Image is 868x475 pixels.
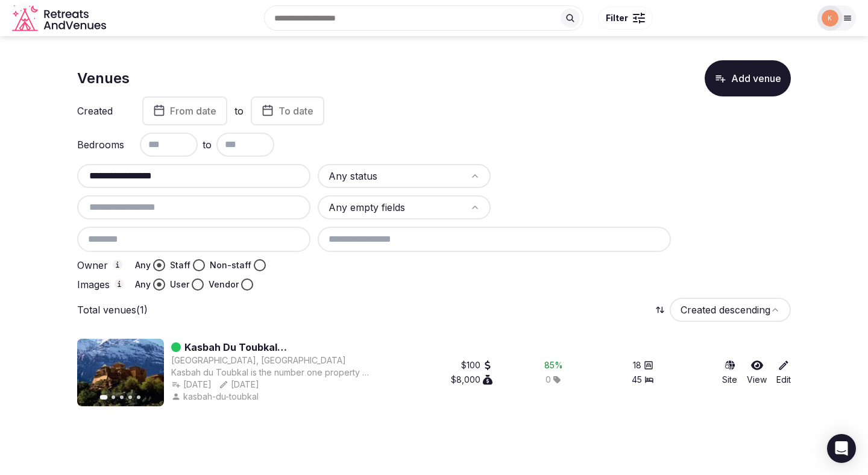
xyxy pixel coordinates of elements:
div: Open Intercom Messenger [827,434,856,463]
button: Go to slide 2 [112,395,115,399]
button: From date [142,96,227,125]
label: Non-staff [210,259,251,271]
a: Kasbah Du Toubkal [GEOGRAPHIC_DATA] [184,340,373,354]
img: Featured image for Kasbah Du Toubkal Morocco [77,339,164,406]
button: 85% [544,359,563,371]
button: Go to slide 3 [120,395,124,399]
span: 45 [632,374,642,386]
button: Filter [598,7,653,30]
button: Images [115,279,124,289]
label: Any [135,259,151,271]
span: To date [278,105,313,117]
button: [GEOGRAPHIC_DATA], [GEOGRAPHIC_DATA] [171,354,346,366]
span: to [203,137,212,152]
button: Go to slide 4 [128,395,132,399]
p: Total venues (1) [77,303,148,316]
svg: Retreats and Venues company logo [12,5,108,32]
label: Vendor [209,278,239,291]
button: kasbah-du-toubkal [171,391,261,403]
div: 85 % [544,359,563,371]
a: Site [722,359,737,386]
button: 18 [633,359,653,371]
button: Go to slide 5 [137,395,140,399]
img: katsabado [822,10,838,27]
a: View [747,359,767,386]
span: 0 [546,374,551,386]
span: From date [170,105,216,117]
span: Filter [606,12,628,24]
button: Add venue [705,60,791,96]
a: Visit the homepage [12,5,108,32]
button: Go to slide 1 [100,395,108,400]
label: Owner [77,260,125,271]
button: To date [251,96,324,125]
label: to [234,104,244,118]
a: Edit [776,359,791,386]
button: $100 [461,359,492,371]
label: Staff [170,259,190,271]
label: Images [77,279,125,290]
label: User [170,278,189,291]
h1: Venues [77,68,130,89]
button: [DATE] [171,379,212,391]
span: 18 [633,359,641,371]
button: 45 [632,374,654,386]
button: $8,000 [451,374,492,386]
label: Bedrooms [77,140,125,149]
button: [DATE] [219,379,259,391]
label: Any [135,278,151,291]
button: Owner [113,260,122,269]
div: Kasbah du Toubkal is the number one property of choice for comfortable hotel accommodation in the... [171,366,373,379]
label: Created [77,106,125,116]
